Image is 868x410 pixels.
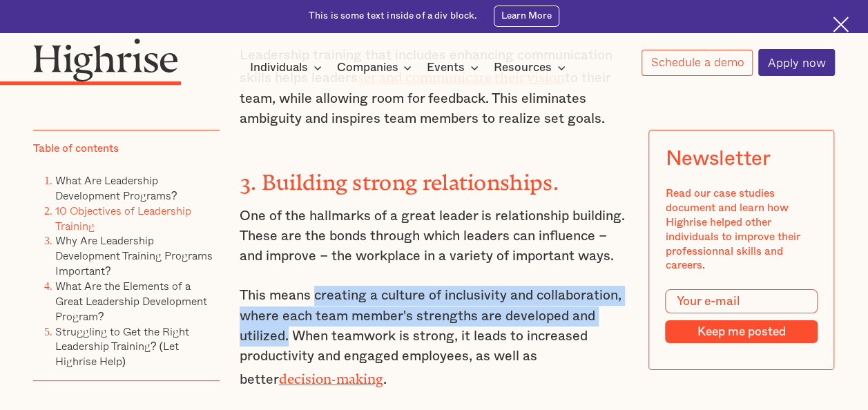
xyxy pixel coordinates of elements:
a: What Are the Elements of a Great Leadership Development Program? [55,277,207,324]
input: Your e-mail [666,289,818,313]
div: This is some text inside of a div block. [309,10,478,23]
img: Highrise logo [33,38,178,81]
div: Resources [494,59,570,76]
a: decision-making [279,371,383,380]
p: One of the hallmarks of a great leader is relationship building. These are the bonds through whic... [240,206,629,267]
div: Events [427,59,465,76]
a: 10 Objectives of Leadership Training [55,202,191,234]
div: Companies [336,59,398,76]
a: Apply now [758,49,835,76]
a: Schedule a demo [642,50,753,76]
a: What Are Leadership Development Programs? [55,172,177,204]
div: Read our case studies document and learn how Highrise helped other individuals to improve their p... [666,186,818,273]
strong: 3. Building strong relationships. [240,170,559,184]
a: Why Are Leadership Development Training Programs Important? [55,233,213,280]
p: This means creating a culture of inclusivity and collaboration, where each team member's strength... [240,286,629,390]
p: Leadership training that includes enhancing communication skills helps leaders to their team, whi... [240,46,629,130]
a: Struggling to Get the Right Leadership Training? (Let Highrise Help) [55,323,189,370]
form: Modal Form [666,289,818,343]
a: Learn More [494,6,559,26]
div: Events [427,59,483,76]
div: Individuals [250,59,308,76]
input: Keep me posted [666,320,818,343]
div: Companies [336,59,416,76]
div: Newsletter [666,147,771,170]
div: Resources [494,59,552,76]
div: Individuals [250,59,326,76]
div: Table of contents [33,141,119,156]
img: Cross icon [833,17,849,32]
